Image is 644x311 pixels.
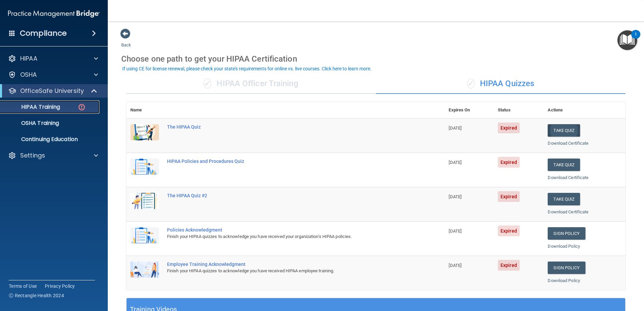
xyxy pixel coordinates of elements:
a: Download Policy [548,244,580,249]
span: Ⓒ Rectangle Health 2024 [9,292,64,299]
span: Expired [498,226,520,236]
a: Terms of Use [9,283,37,289]
span: [DATE] [449,160,461,165]
span: Expired [498,157,520,168]
div: HIPAA Policies and Procedures Quiz [167,159,411,164]
div: HIPAA Officer Training [126,74,376,94]
div: The HIPAA Quiz [167,124,411,130]
a: Settings [8,151,98,160]
div: HIPAA Quizzes [376,74,625,94]
span: ✓ [204,78,211,89]
a: Back [121,34,131,47]
th: Status [494,102,544,118]
a: HIPAA [8,55,98,63]
button: Take Quiz [548,159,580,171]
p: OSHA [20,71,37,79]
div: Choose one path to get your HIPAA Certification [121,49,631,69]
th: Name [126,102,163,118]
p: Continuing Education [4,136,96,143]
div: 1 [635,34,637,43]
a: OfficeSafe University [8,87,98,95]
div: Finish your HIPAA quizzes to acknowledge you have received HIPAA employee training. [167,267,411,275]
th: Expires On [445,102,494,118]
button: If using CE for license renewal, please check your state's requirements for online vs. live cours... [121,65,373,72]
p: HIPAA Training [4,104,60,110]
img: danger-circle.6113f641.png [77,103,86,111]
p: OSHA Training [4,120,59,127]
span: Expired [498,260,520,271]
p: OfficeSafe University [20,87,84,95]
button: Take Quiz [548,124,580,137]
button: Take Quiz [548,193,580,205]
span: [DATE] [449,126,461,131]
span: [DATE] [449,263,461,268]
div: Policies Acknowledgment [167,227,411,233]
a: Download Certificate [548,141,588,146]
div: The HIPAA Quiz #2 [167,193,411,198]
span: [DATE] [449,194,461,199]
p: Settings [20,151,45,160]
a: Download Certificate [548,175,588,180]
span: Expired [498,123,520,133]
button: Open Resource Center, 1 new notification [617,30,637,50]
img: PMB logo [8,7,100,21]
iframe: Drift Widget Chat Controller [527,263,636,290]
span: Expired [498,191,520,202]
div: Employee Training Acknowledgment [167,262,411,267]
p: HIPAA [20,55,37,63]
a: Sign Policy [548,262,585,274]
a: Download Certificate [548,209,588,214]
a: OSHA [8,71,98,79]
h4: Compliance [20,29,67,38]
span: ✓ [467,78,475,89]
span: [DATE] [449,229,461,234]
a: Sign Policy [548,227,585,240]
div: If using CE for license renewal, please check your state's requirements for online vs. live cours... [122,66,372,71]
a: Privacy Policy [45,283,75,289]
th: Actions [544,102,625,118]
div: Finish your HIPAA quizzes to acknowledge you have received your organization’s HIPAA policies. [167,233,411,241]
